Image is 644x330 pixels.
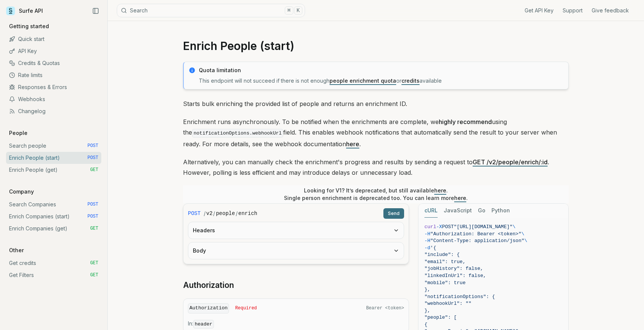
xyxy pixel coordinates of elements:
[525,7,554,14] a: Get API Key
[478,204,485,218] button: Go
[430,231,522,237] span: "Authorization: Bearer <token>"
[424,308,430,313] span: },
[183,157,569,178] p: Alternatively, you can manually check the enrichment's progress and results by sending a request ...
[424,252,460,257] span: "include": {
[235,305,257,311] span: Required
[238,210,257,217] code: enrich
[424,315,457,320] span: "people": [
[383,208,404,219] button: Send
[188,210,201,217] span: POST
[199,77,564,85] p: This endpoint will not succeed if there is not enough or available
[436,224,442,230] span: -X
[424,238,430,244] span: -H
[424,231,430,237] span: -H
[439,118,492,126] strong: highly recommend
[424,266,483,271] span: "jobHistory": false,
[424,287,430,292] span: },
[188,242,404,259] button: Body
[90,167,98,173] span: GET
[193,320,214,328] code: header
[90,226,98,232] span: GET
[434,187,446,194] a: here
[6,81,101,93] a: Responses & Errors
[491,204,510,218] button: Python
[87,143,98,149] span: POST
[430,245,436,251] span: '{
[524,238,527,244] span: \
[90,272,98,278] span: GET
[424,204,438,218] button: cURL
[117,4,305,17] button: Search⌘K
[6,23,52,30] p: Getting started
[6,164,101,176] a: Enrich People (get) GET
[6,45,101,57] a: API Key
[284,187,468,202] p: Looking for V1? It’s deprecated, but still available . Single person enrichment is deprecated too...
[424,273,486,279] span: "linkedInUrl": false,
[424,224,436,230] span: curl
[454,224,513,230] span: "[URL][DOMAIN_NAME]"
[424,294,495,300] span: "notificationOptions": {
[521,231,524,237] span: \
[424,322,427,327] span: {
[6,210,101,223] a: Enrich Companies (start) POST
[6,105,101,117] a: Changelog
[430,238,525,244] span: "Content-Type: application/json"
[6,140,101,152] a: Search people POST
[285,6,293,15] kbd: ⌘
[6,57,101,69] a: Credits & Quotas
[199,67,564,74] p: Quota limitation
[183,117,569,149] p: Enrichment runs asynchronously. To be notified when the enrichments are complete, we using the fi...
[192,129,283,138] code: notificationOptions.webhookUrl
[330,77,396,84] a: people enrichment quota
[6,198,101,210] a: Search Companies POST
[294,6,302,15] kbd: K
[401,77,420,84] a: credits
[236,210,238,217] span: /
[206,210,213,217] code: v2
[188,320,404,328] p: In:
[213,210,215,217] span: /
[366,305,404,311] span: Bearer <token>
[6,152,101,164] a: Enrich People (start) POST
[6,257,101,269] a: Get credits GET
[183,39,569,53] h1: Enrich People (start)
[6,93,101,105] a: Webhooks
[6,223,101,235] a: Enrich Companies (get) GET
[513,224,516,230] span: \
[6,129,31,137] p: People
[473,158,548,166] a: GET /v2/people/enrich/:id
[204,210,206,217] span: /
[183,98,569,109] p: Starts bulk enriching the provided list of people and returns an enrichment ID.
[592,7,629,14] a: Give feedback
[346,140,359,148] a: here
[424,245,430,251] span: -d
[87,201,98,207] span: POST
[216,210,235,217] code: people
[6,188,37,195] p: Company
[454,195,466,201] a: here
[6,269,101,281] a: Get Filters GET
[6,5,43,17] a: Surfe API
[188,303,229,313] code: Authorization
[444,204,472,218] button: JavaScript
[188,222,404,239] button: Headers
[183,280,234,291] a: Authorization
[424,280,465,286] span: "mobile": true
[424,259,465,265] span: "email": true,
[87,155,98,161] span: POST
[90,5,101,17] button: Collapse Sidebar
[442,224,454,230] span: POST
[424,301,472,306] span: "webhookUrl": ""
[6,69,101,81] a: Rate limits
[90,260,98,266] span: GET
[6,33,101,45] a: Quick start
[6,247,27,254] p: Other
[87,213,98,219] span: POST
[563,7,583,14] a: Support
